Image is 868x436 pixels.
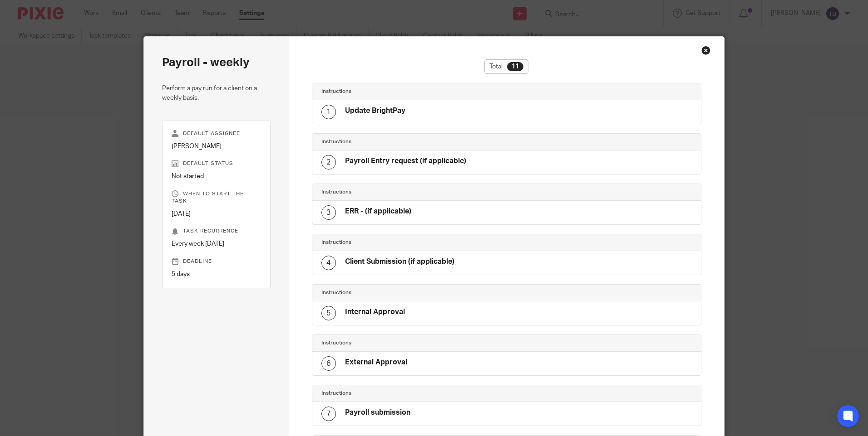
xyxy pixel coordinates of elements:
h4: Payroll Entry request (if applicable) [345,156,466,166]
p: Task recurrence [172,228,261,235]
div: 3 [321,205,336,220]
p: Not started [172,172,261,181]
p: Every week [DATE] [172,239,261,248]
h4: ERR - (if applicable) [345,207,411,216]
p: Default status [172,160,261,167]
p: Deadline [172,258,261,265]
p: When to start the task [172,190,261,205]
h4: Client Submission (if applicable) [345,257,454,266]
h4: Instructions [321,138,507,145]
h4: Update BrightPay [345,106,405,116]
div: 2 [321,155,336,170]
p: [DATE] [172,209,261,218]
h4: Instructions [321,189,507,196]
h4: Internal Approval [345,307,405,317]
div: 7 [321,407,336,421]
div: 4 [321,256,336,270]
h4: External Approval [345,358,407,367]
p: Perform a pay run for a client on a weekly basis. [162,84,271,102]
h4: Instructions [321,289,507,296]
div: Total [484,59,528,74]
p: 5 days [172,270,261,279]
div: 11 [507,62,523,71]
h4: Instructions [321,239,507,246]
h4: Instructions [321,339,507,347]
h4: Instructions [321,390,507,397]
p: Default assignee [172,130,261,137]
h2: Payroll - weekly [162,55,271,70]
h4: Instructions [321,88,507,95]
div: 1 [321,105,336,119]
h4: Payroll submission [345,408,410,417]
div: 5 [321,306,336,320]
div: Close this dialog window [701,46,710,55]
div: 6 [321,356,336,371]
p: [PERSON_NAME] [172,142,261,151]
